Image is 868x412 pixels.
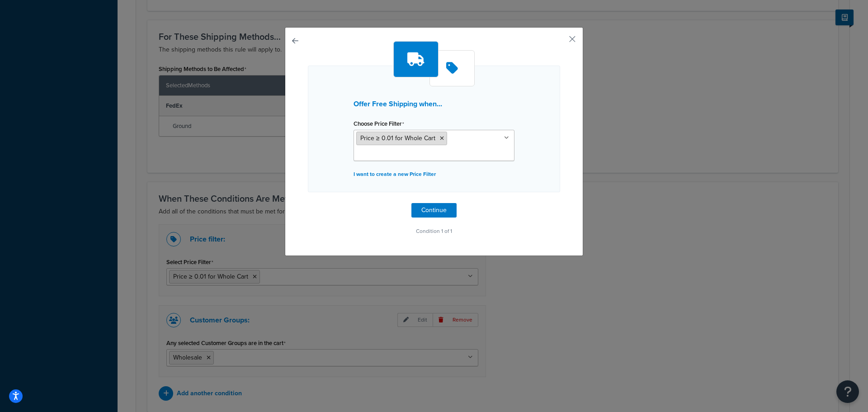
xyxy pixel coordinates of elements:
button: Continue [411,203,457,218]
p: I want to create a new Price Filter [354,168,514,180]
p: Condition 1 of 1 [308,225,560,237]
h3: Offer Free Shipping when... [354,100,514,108]
span: Price ≥ 0.01 for Whole Cart [360,133,435,143]
label: Choose Price Filter [354,120,404,128]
